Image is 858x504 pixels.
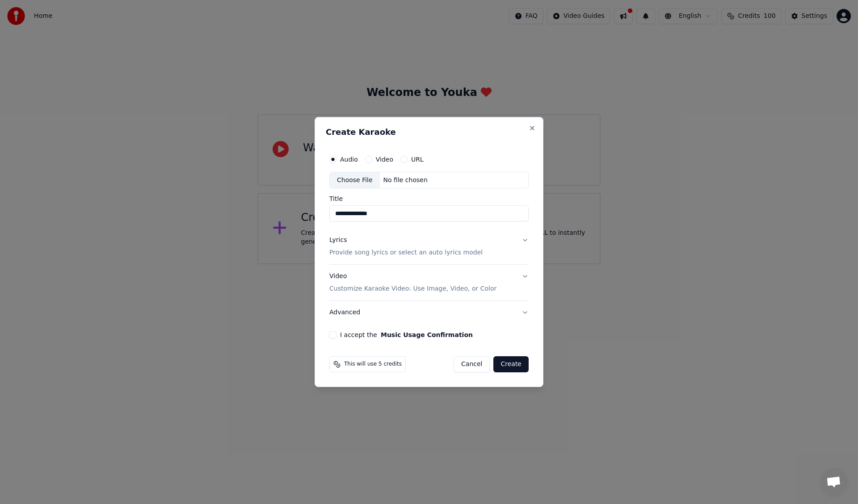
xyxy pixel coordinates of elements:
button: I accept the [381,332,473,338]
div: No file chosen [380,176,431,185]
label: Title [329,196,529,202]
button: LyricsProvide song lyrics or select an auto lyrics model [329,229,529,265]
div: Choose File [330,172,380,188]
label: Video [376,156,393,162]
button: Advanced [329,301,529,324]
p: Customize Karaoke Video: Use Image, Video, or Color [329,284,496,293]
button: Cancel [454,356,490,372]
p: Provide song lyrics or select an auto lyrics model [329,249,483,258]
button: VideoCustomize Karaoke Video: Use Image, Video, or Color [329,265,529,301]
div: Lyrics [329,236,347,245]
label: URL [411,156,424,162]
button: Create [493,356,529,372]
label: Audio [340,156,358,162]
h2: Create Karaoke [326,128,532,136]
span: This will use 5 credits [344,361,402,368]
div: Video [329,272,496,294]
label: I accept the [340,332,473,338]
